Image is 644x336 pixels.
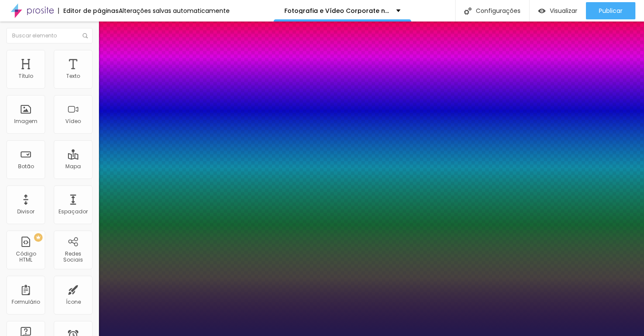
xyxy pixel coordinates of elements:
div: Ícone [66,299,81,305]
button: Visualizar [530,2,586,19]
span: Visualizar [550,7,577,14]
div: Botão [18,163,34,170]
div: Editor de páginas [58,8,119,14]
div: Vídeo [65,118,81,124]
div: Alterações salvas automaticamente [119,8,230,14]
div: Redes Sociais [56,251,90,263]
input: Buscar elemento [6,28,92,43]
div: Título [18,73,33,79]
button: Publicar [586,2,635,19]
img: view-1.svg [538,7,545,15]
div: Código HTML [9,251,43,263]
div: Espaçador [59,209,88,215]
img: Icone [83,33,88,38]
div: Texto [66,73,80,79]
div: Imagem [14,118,37,124]
div: Divisor [17,209,34,215]
div: Mapa [65,163,81,170]
span: Publicar [599,7,622,14]
div: Formulário [12,299,40,305]
img: Icone [464,7,471,15]
p: Fotografia e Vídeo Corporate no [GEOGRAPHIC_DATA] | Imagens de Impacto para a sua Marca [284,8,390,14]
